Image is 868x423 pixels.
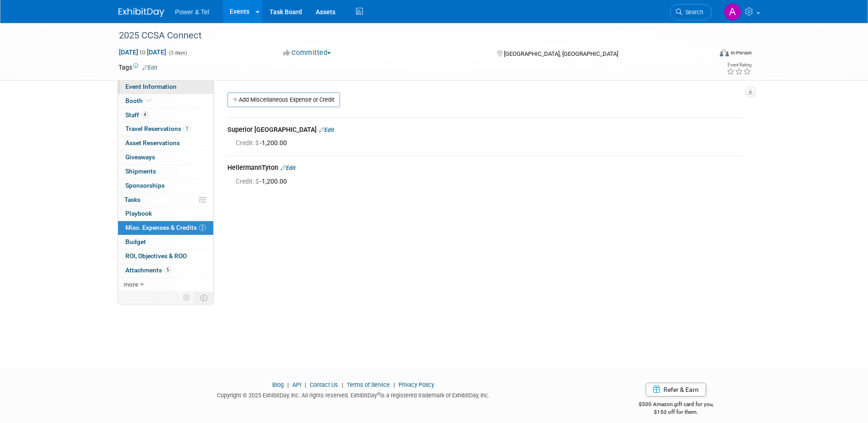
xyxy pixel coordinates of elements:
[236,139,260,146] span: Credit: $
[125,210,152,217] span: Playbook
[125,224,206,231] span: Misc. Expenses & Credits
[118,136,213,150] a: Asset Reservations
[236,178,260,185] span: Credit: $
[125,153,155,161] span: Giveaways
[125,168,156,175] span: Shipments
[119,8,164,17] img: ExhibitDay
[164,266,171,273] span: 5
[118,108,213,122] a: Staff4
[280,165,296,171] a: Edit
[124,281,138,288] span: more
[319,127,334,133] a: Edit
[504,50,618,57] span: [GEOGRAPHIC_DATA], [GEOGRAPHIC_DATA]
[125,125,190,132] span: Travel Reservations
[142,65,157,71] a: Edit
[125,97,153,104] span: Booth
[285,381,291,388] span: |
[125,139,180,146] span: Asset Reservations
[138,49,147,56] span: to
[168,50,187,56] span: (3 days)
[118,207,213,221] a: Playbook
[118,165,213,179] a: Shipments
[124,196,140,203] span: Tasks
[302,381,308,388] span: |
[236,178,291,185] span: -1,200.00
[118,278,213,292] a: more
[236,139,291,146] span: -1,200.00
[199,224,206,231] span: 2
[292,381,301,388] a: API
[602,395,750,416] div: $500 Amazon gift card for you,
[670,4,712,20] a: Search
[602,408,750,416] div: $150 off for them.
[340,381,345,388] span: |
[730,49,752,56] div: In-Person
[720,49,729,56] img: Format-Inperson.png
[125,238,146,245] span: Budget
[175,8,209,16] span: Power & Tel
[125,111,148,119] span: Staff
[147,98,151,103] i: Booth reservation complete
[118,122,213,136] a: Travel Reservations1
[125,182,165,189] span: Sponsorships
[118,179,213,193] a: Sponsorships
[118,151,213,164] a: Giveaways
[118,221,213,235] a: Misc. Expenses & Credits2
[391,381,397,388] span: |
[727,63,751,67] div: Event Rating
[399,381,434,388] a: Privacy Policy
[116,27,698,44] div: 2025 CCSA Connect
[646,383,706,396] a: Refer & Earn
[272,381,284,388] a: Blog
[125,252,187,260] span: ROI, Objectives & ROO
[118,249,213,263] a: ROI, Objectives & ROO
[658,48,752,61] div: Event Format
[118,94,213,108] a: Booth
[183,125,190,132] span: 1
[118,193,213,207] a: Tasks
[125,83,177,90] span: Event Information
[119,389,589,400] div: Copyright © 2025 ExhibitDay, Inc. All rights reserved. ExhibitDay is a registered trademark of Ex...
[118,264,213,277] a: Attachments5
[141,111,148,118] span: 4
[227,92,340,107] a: Add Miscellaneous Expense or Credit
[179,292,195,304] td: Personalize Event Tab Strip
[119,48,167,56] span: [DATE] [DATE]
[724,3,741,21] img: Alina Dorion
[682,9,703,16] span: Search
[280,48,334,58] button: Committed
[119,63,157,72] td: Tags
[227,163,743,174] div: HellermannTyton
[194,292,213,304] td: Toggle Event Tabs
[125,266,171,274] span: Attachments
[347,381,390,388] a: Terms of Service
[377,391,380,396] sup: ®
[310,381,338,388] a: Contact Us
[118,235,213,249] a: Budget
[118,80,213,94] a: Event Information
[227,125,743,136] div: Superior [GEOGRAPHIC_DATA]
